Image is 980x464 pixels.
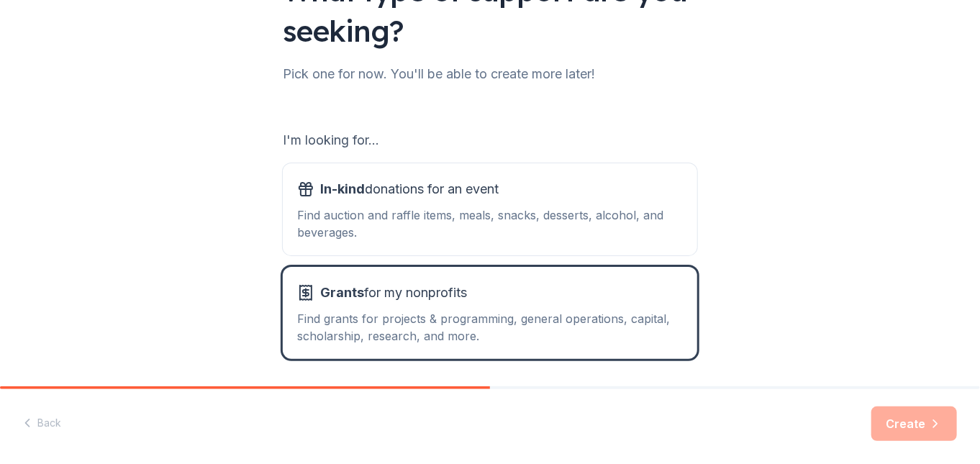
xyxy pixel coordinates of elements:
span: for my nonprofits [320,281,467,304]
div: Find auction and raffle items, meals, snacks, desserts, alcohol, and beverages. [297,206,683,241]
span: donations for an event [320,178,499,201]
button: In-kinddonations for an eventFind auction and raffle items, meals, snacks, desserts, alcohol, and... [283,163,697,255]
div: I'm looking for... [283,129,697,152]
span: In-kind [320,181,365,196]
button: Grantsfor my nonprofitsFind grants for projects & programming, general operations, capital, schol... [283,267,697,359]
div: Find grants for projects & programming, general operations, capital, scholarship, research, and m... [297,310,683,345]
div: Pick one for now. You'll be able to create more later! [283,63,697,86]
span: Grants [320,285,364,300]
